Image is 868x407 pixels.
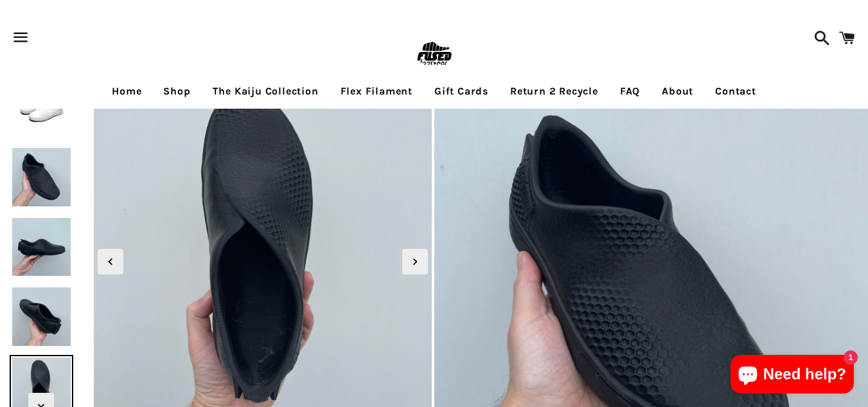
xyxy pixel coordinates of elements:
[727,355,858,397] inbox-online-store-chat: Shopify online store chat
[500,75,608,107] a: Return 2 Recycle
[402,249,428,275] div: Next slide
[705,75,766,107] a: Contact
[154,75,200,107] a: Shop
[413,33,455,75] img: FUSEDfootwear
[98,249,123,275] div: Previous slide
[610,75,650,107] a: FAQ
[425,75,498,107] a: Gift Cards
[203,75,328,107] a: The Kaiju Collection
[10,215,73,279] img: [3D printed Shoes] - lightweight custom 3dprinted shoes sneakers sandals fused footwear
[102,75,151,107] a: Home
[331,75,422,107] a: Flex Filament
[10,145,73,209] img: [3D printed Shoes] - lightweight custom 3dprinted shoes sneakers sandals fused footwear
[652,75,703,107] a: About
[10,285,73,348] img: [3D printed Shoes] - lightweight custom 3dprinted shoes sneakers sandals fused footwear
